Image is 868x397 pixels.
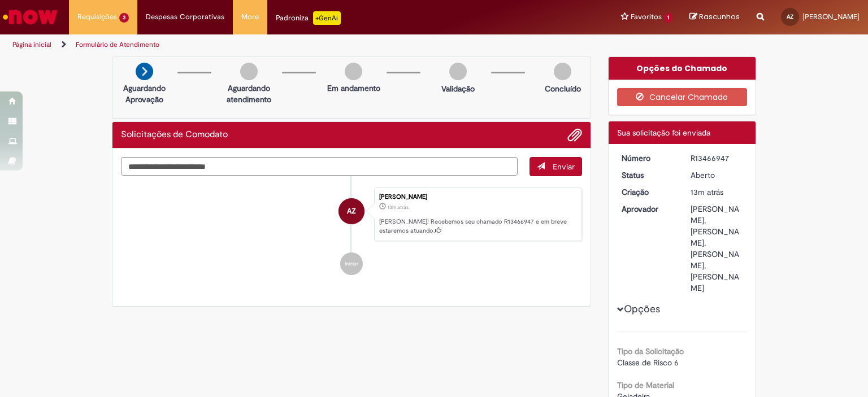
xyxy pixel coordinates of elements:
[276,11,341,25] div: Padroniza
[691,187,723,197] span: 13m atrás
[379,217,576,235] p: [PERSON_NAME]! Recebemos seu chamado R13466947 e em breve estaremos atuando.
[388,204,409,211] time: 01/09/2025 10:12:27
[609,57,756,80] div: Opções do Chamado
[553,162,575,172] span: Enviar
[617,128,710,138] span: Sua solicitação foi enviada
[530,157,582,176] button: Enviar
[617,88,748,106] button: Cancelar Chamado
[77,11,117,23] span: Requisições
[119,13,129,23] span: 3
[689,12,740,23] a: Rascunhos
[554,63,571,80] img: img-circle-grey.png
[313,11,341,25] p: +GenAi
[121,157,518,176] textarea: Digite sua mensagem aqui...
[567,128,582,142] button: Adicionar anexos
[664,13,672,23] span: 1
[691,169,743,181] div: Aberto
[388,204,409,211] span: 13m atrás
[136,63,153,80] img: arrow-next.png
[146,11,224,23] span: Despesas Corporativas
[121,130,228,140] h2: Solicitações de Comodato Histórico de tíquete
[691,187,723,197] time: 01/09/2025 10:12:27
[345,63,362,80] img: img-circle-grey.png
[327,82,380,94] p: Em andamento
[617,357,679,368] span: Classe de Risco 6
[222,82,276,105] p: Aguardando atendimento
[613,169,683,181] dt: Status
[545,83,581,94] p: Concluído
[802,12,860,21] span: [PERSON_NAME]
[691,186,743,198] div: 01/09/2025 10:12:27
[613,186,683,198] dt: Criação
[8,34,570,55] ul: Trilhas de página
[441,83,475,94] p: Validação
[347,198,356,225] span: AZ
[617,346,684,356] b: Tipo da Solicitação
[12,40,51,49] a: Página inicial
[631,11,662,23] span: Favoritos
[613,152,683,164] dt: Número
[76,40,159,49] a: Formulário de Atendimento
[117,82,172,105] p: Aguardando Aprovação
[691,152,743,164] div: R13466947
[379,194,576,200] div: [PERSON_NAME]
[121,187,582,242] li: Aline Zaranza
[1,6,59,28] img: ServiceNow
[613,203,683,215] dt: Aprovador
[449,63,467,80] img: img-circle-grey.png
[787,13,793,20] span: AZ
[240,63,258,80] img: img-circle-grey.png
[241,11,259,23] span: More
[699,11,740,22] span: Rascunhos
[617,380,674,390] b: Tipo de Material
[691,203,743,294] div: [PERSON_NAME], [PERSON_NAME], [PERSON_NAME], [PERSON_NAME]
[338,198,364,224] div: Aline Zaranza
[121,176,582,287] ul: Histórico de tíquete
